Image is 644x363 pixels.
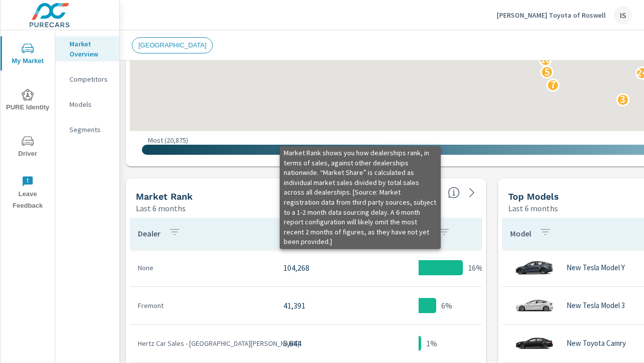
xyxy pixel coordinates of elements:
p: 7 [550,79,556,91]
h5: Market Rank [136,191,193,202]
div: nav menu [1,30,55,216]
p: Market Overview [69,39,111,59]
p: 1% [426,337,437,349]
p: Share of DMA [383,228,430,238]
img: glamour [514,328,554,358]
div: Segments [55,122,119,137]
p: New Tesla Model 3 [567,301,625,310]
p: 5 [544,66,550,78]
div: Models [55,97,119,112]
p: New Toyota Camry [567,339,626,348]
p: 104,268 [283,262,348,274]
p: None [138,263,267,273]
p: Dealer [138,228,160,238]
p: Models [69,99,111,109]
p: [PERSON_NAME] Toyota of Roswell [497,11,606,20]
p: Competitors [69,74,111,84]
p: Sales [283,228,302,238]
div: Market Overview [55,36,119,62]
div: Competitors [55,72,119,87]
button: Make Fullscreen [428,185,444,201]
p: Fremont [138,300,267,311]
p: 3 [620,93,625,105]
span: Leave Feedback [4,175,52,212]
p: 16% [468,262,483,274]
p: 41,391 [283,299,348,312]
p: Hertz Car Sales - [GEOGRAPHIC_DATA][PERSON_NAME] [138,338,267,348]
p: Model [510,228,531,238]
p: New Tesla Model Y [567,263,625,272]
p: 5,644 [283,337,348,349]
p: Last 6 months [136,202,186,214]
span: My Market [4,42,52,67]
a: See more details in report [464,185,480,201]
p: 6% [441,299,452,312]
h5: Top Models [508,191,559,202]
span: Driver [4,135,52,160]
p: Segments [69,125,111,135]
img: glamour [514,290,554,321]
p: Last 6 months [508,202,558,214]
p: 10 [540,53,551,66]
img: glamour [514,253,554,283]
span: PURE Identity [4,89,52,113]
div: IS [614,6,632,24]
p: Most ( 20,875 ) [148,136,188,145]
span: [GEOGRAPHIC_DATA] [132,41,212,49]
